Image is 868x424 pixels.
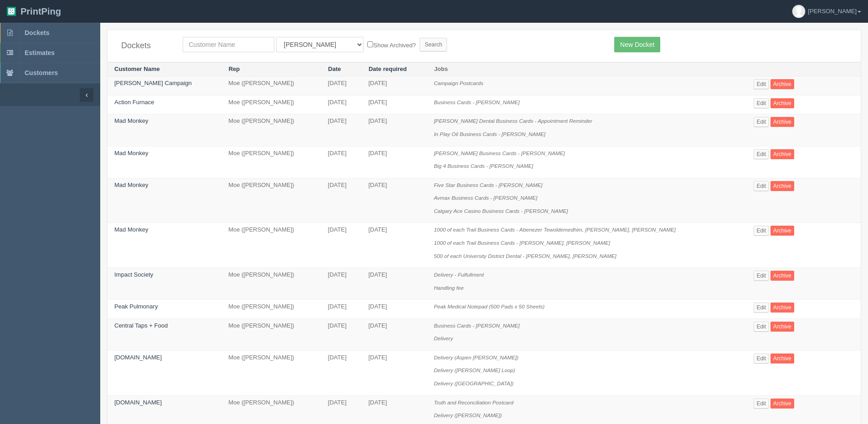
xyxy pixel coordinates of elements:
[754,79,769,89] a: Edit
[361,114,427,146] td: [DATE]
[183,37,274,52] input: Customer Name
[321,114,362,146] td: [DATE]
[321,95,362,114] td: [DATE]
[434,118,592,124] i: [PERSON_NAME] Dental Business Cards - Appointment Reminder
[770,303,794,313] a: Archive
[221,146,321,178] td: Moe ([PERSON_NAME])
[221,300,321,319] td: Moe ([PERSON_NAME])
[434,253,616,259] i: 500 of each University District Dental - [PERSON_NAME], [PERSON_NAME]
[434,354,519,360] i: Delivery (Aspen [PERSON_NAME])
[321,223,362,268] td: [DATE]
[221,95,321,114] td: Moe ([PERSON_NAME])
[434,323,519,328] i: Business Cards - [PERSON_NAME]
[361,223,427,268] td: [DATE]
[754,271,769,281] a: Edit
[114,99,154,106] a: Action Furnace
[770,117,794,127] a: Archive
[221,223,321,268] td: Moe ([PERSON_NAME])
[434,240,610,246] i: 1000 of each Trail Business Cards - [PERSON_NAME], [PERSON_NAME]
[321,318,362,350] td: [DATE]
[434,150,565,156] i: [PERSON_NAME] Business Cards - [PERSON_NAME]
[221,318,321,350] td: Moe ([PERSON_NAME])
[114,150,148,156] a: Mad Monkey
[434,163,533,169] i: Big 4 Business Cards - [PERSON_NAME]
[770,353,794,363] a: Archive
[114,117,148,124] a: Mad Monkey
[114,66,160,72] a: Customer Name
[420,38,447,51] input: Search
[770,271,794,281] a: Archive
[770,79,794,89] a: Archive
[754,181,769,191] a: Edit
[434,380,514,386] i: Delivery ([GEOGRAPHIC_DATA])
[321,300,362,319] td: [DATE]
[367,40,416,50] label: Show Archived?
[221,350,321,395] td: Moe ([PERSON_NAME])
[361,95,427,114] td: [DATE]
[229,66,240,72] a: Rep
[770,399,794,409] a: Archive
[25,29,49,36] span: Dockets
[434,367,515,373] i: Delivery ([PERSON_NAME] Loop)
[434,195,537,201] i: Avmax Business Cards - [PERSON_NAME]
[114,399,162,406] a: [DOMAIN_NAME]
[754,353,769,363] a: Edit
[770,226,794,236] a: Archive
[361,146,427,178] td: [DATE]
[770,149,794,159] a: Archive
[754,322,769,332] a: Edit
[434,80,483,86] i: Campaign Postcards
[434,131,545,137] i: In Play Oil Business Cards - [PERSON_NAME]
[25,69,58,76] span: Customers
[321,268,362,300] td: [DATE]
[361,300,427,319] td: [DATE]
[770,181,794,191] a: Archive
[114,80,192,86] a: [PERSON_NAME] Campaign
[221,76,321,96] td: Moe ([PERSON_NAME])
[114,322,168,329] a: Central Taps + Food
[754,303,769,313] a: Edit
[321,146,362,178] td: [DATE]
[427,62,747,76] th: Jobs
[321,178,362,223] td: [DATE]
[434,208,568,214] i: Calgary Ace Casino Business Cards - [PERSON_NAME]
[221,178,321,223] td: Moe ([PERSON_NAME])
[114,182,148,188] a: Mad Monkey
[434,272,484,278] i: Delivery - Fulfullment
[121,41,169,50] h4: Dockets
[328,66,341,72] a: Date
[770,322,794,332] a: Archive
[434,335,453,341] i: Delivery
[434,399,514,405] i: Truth and Reconciliation Postcard
[754,117,769,127] a: Edit
[434,412,502,418] i: Delivery ([PERSON_NAME])
[7,7,16,16] img: logo-3e63b451c926e2ac314895c53de4908e5d424f24456219fb08d385ab2e579770.png
[614,37,660,52] a: New Docket
[754,98,769,108] a: Edit
[361,268,427,300] td: [DATE]
[434,303,544,309] i: Peak Medical Notepad (500 Pads x 50 Sheets)
[434,285,464,291] i: Handling fee
[114,271,153,278] a: Impact Society
[770,98,794,108] a: Archive
[114,354,162,361] a: [DOMAIN_NAME]
[434,99,519,105] i: Business Cards - [PERSON_NAME]
[754,226,769,236] a: Edit
[434,182,542,188] i: Five Star Business Cards - [PERSON_NAME]
[321,350,362,395] td: [DATE]
[361,350,427,395] td: [DATE]
[114,303,158,310] a: Peak Pulmonary
[361,318,427,350] td: [DATE]
[114,226,148,233] a: Mad Monkey
[221,114,321,146] td: Moe ([PERSON_NAME])
[361,76,427,96] td: [DATE]
[754,149,769,159] a: Edit
[369,66,407,72] a: Date required
[321,76,362,96] td: [DATE]
[361,178,427,223] td: [DATE]
[792,5,805,18] img: avatar_default-7531ab5dedf162e01f1e0bb0964e6a185e93c5c22dfe317fb01d7f8cd2b1632c.jpg
[367,41,373,47] input: Show Archived?
[754,399,769,409] a: Edit
[25,49,55,56] span: Estimates
[434,227,676,232] i: 1000 of each Trail Business Cards - Abenezer Tewoldemedhim, [PERSON_NAME], [PERSON_NAME]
